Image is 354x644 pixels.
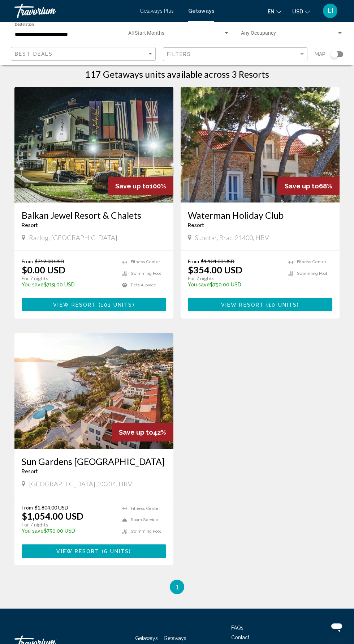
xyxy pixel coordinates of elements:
span: View Resort [56,549,99,554]
span: Razlog, [GEOGRAPHIC_DATA] [29,234,117,242]
span: Fitness Center [297,260,326,264]
img: DB70E01X.jpg [14,87,173,202]
div: 68% [277,177,340,195]
p: For 7 nights [22,275,115,282]
span: 101 units [101,302,133,308]
a: Getaways [135,635,158,641]
span: You save [22,282,44,287]
button: View Resort(6 units) [22,544,166,558]
span: en [268,9,275,14]
p: For 7 nights [188,275,281,282]
span: 1 [175,583,179,591]
button: View Resort(10 units) [188,298,332,311]
button: Filter [163,47,308,62]
h1: 117 Getaways units available across 3 Resorts [85,69,269,80]
a: FAQs [231,625,243,631]
span: $1,804.00 USD [35,504,68,511]
iframe: Buton lansare fereastră mesagerie [325,615,348,638]
span: Swimming Pool [131,271,161,276]
span: Save up to [285,182,319,190]
span: [GEOGRAPHIC_DATA], 20234, HRV [29,480,132,488]
p: $750.00 USD [188,282,281,287]
span: View Resort [221,302,264,308]
button: View Resort(101 units) [22,298,166,311]
span: $1,104.00 USD [201,258,234,264]
span: ( ) [264,302,299,308]
mat-select: Sort by [15,51,154,57]
span: Pets Allowed [131,283,156,287]
span: Resort [22,469,38,474]
button: Change language [268,6,281,17]
span: From [22,258,33,264]
span: You save [22,528,44,534]
span: Resort [188,222,204,228]
p: $0.00 USD [22,264,65,275]
span: 6 units [104,549,129,554]
div: 42% [112,423,173,442]
span: Filters [167,51,191,57]
a: Contact [231,635,249,640]
a: Getaways [188,8,214,14]
span: ( ) [100,549,131,554]
a: Getaways Plus [140,8,174,14]
span: Best Deals [15,51,53,57]
span: $719.00 USD [35,258,64,264]
p: For 7 nights [22,521,115,528]
span: Fitness Center [131,260,160,264]
span: Swimming Pool [297,271,327,276]
p: $719.00 USD [22,282,115,287]
span: Swimming Pool [131,529,161,534]
span: Save up to [119,428,153,436]
a: Travorium [14,4,133,18]
div: 100% [108,177,173,195]
span: Fitness Center [131,506,160,511]
span: You save [188,282,210,287]
span: Supetar, Brac, 21400, HRV [195,234,269,242]
img: ii_wrm1.jpg [181,87,340,202]
a: Sun Gardens [GEOGRAPHIC_DATA] [22,456,166,467]
span: ( ) [96,302,134,308]
img: ii_rrd1.jpg [14,333,173,449]
span: View Resort [53,302,96,308]
a: Balkan Jewel Resort & Chalets [22,210,166,221]
span: Room Service [131,517,158,522]
a: Waterman Holiday Club [188,210,332,221]
button: Change currency [292,6,310,17]
span: USD [292,9,303,14]
p: $354.00 USD [188,264,242,275]
span: From [188,258,199,264]
button: User Menu [321,3,340,18]
span: From [22,504,33,511]
span: 10 units [268,302,297,308]
ul: Pagination [14,580,340,594]
p: $750.00 USD [22,528,115,534]
p: $1,054.00 USD [22,511,83,521]
span: Resort [22,222,38,228]
span: Save up to [115,182,150,190]
span: LI [328,7,333,14]
span: Map [315,49,325,59]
